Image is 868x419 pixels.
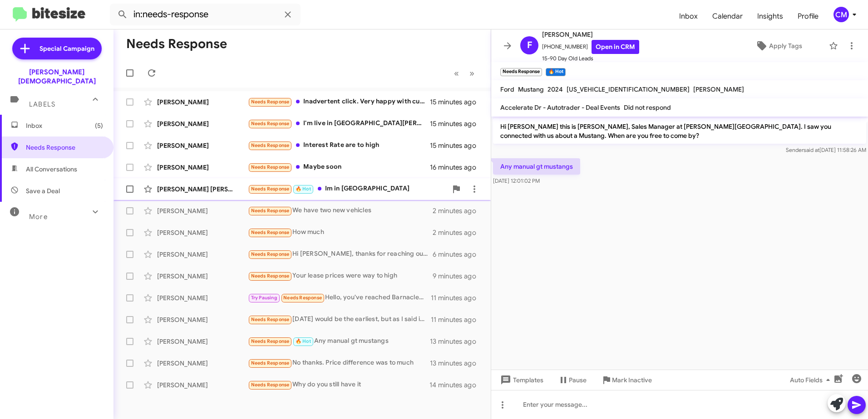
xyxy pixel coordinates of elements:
span: Accelerate Dr - Autotrader - Deal Events [500,103,620,112]
div: I'm live in [GEOGRAPHIC_DATA][PERSON_NAME] so I'm not sure I have Covid now as of this am. I not ... [248,118,430,129]
div: [PERSON_NAME] [157,380,248,390]
span: Labels [29,100,55,108]
span: Needs Response [26,143,103,152]
div: 15 minutes ago [430,141,483,150]
h1: Needs Response [126,37,227,51]
span: 🔥 Hot [296,338,311,344]
span: Needs Response [283,295,322,301]
div: No thanks. Price difference was to much [248,358,430,368]
span: « [454,68,459,79]
div: Im in [GEOGRAPHIC_DATA] [248,184,447,194]
span: Mark Inactive [612,372,652,388]
button: CM [826,7,858,22]
span: More [29,213,48,221]
div: 15 minutes ago [430,119,483,128]
small: Needs Response [500,68,542,76]
a: Inbox [672,3,705,29]
span: Auto Fields [790,372,833,388]
div: [PERSON_NAME] [157,119,248,128]
div: [PERSON_NAME] [PERSON_NAME] [157,185,248,194]
span: [PERSON_NAME] [693,85,744,93]
span: Inbox [26,121,103,130]
div: Maybe soon [248,162,430,172]
span: Needs Response [251,360,290,366]
div: We have two new vehicles [248,205,433,216]
div: CM [833,7,849,22]
div: How much [248,227,433,238]
div: Inadvertent click. Very happy with current vehicle. Thank you. [248,97,430,107]
span: 2024 [547,85,563,93]
input: Search [110,4,301,25]
button: Next [464,64,480,83]
div: Hi [PERSON_NAME], thanks for reaching out. My circumstances have changed a little and the wiser f... [248,249,433,259]
a: Special Campaign [12,38,102,59]
span: Needs Response [251,317,290,322]
div: [PERSON_NAME] [157,228,248,237]
span: 🔥 Hot [296,186,311,192]
div: Hello, you've reached BarnacleBeGone LLC. We are busy underwater at the moment and will get back ... [248,292,431,303]
span: Apply Tags [769,38,802,54]
a: Insights [750,3,790,29]
div: [PERSON_NAME] [157,315,248,324]
span: [DATE] 12:01:02 PM [493,177,540,184]
div: [DATE] would be the earliest, but as I said in my email i Love the GMC HD, but I only have about ... [248,314,431,325]
button: Pause [551,372,594,388]
a: Calendar [705,3,750,29]
span: Needs Response [251,208,290,214]
span: Needs Response [251,99,290,105]
div: [PERSON_NAME] [157,250,248,259]
span: Special Campaign [39,44,94,53]
div: [PERSON_NAME] [157,337,248,346]
p: Any manual gt mustangs [493,158,580,175]
span: Try Pausing [251,295,277,301]
div: 11 minutes ago [431,293,483,302]
span: F [527,38,532,53]
span: Mustang [518,85,544,93]
span: (5) [95,121,103,130]
span: said at [804,146,819,153]
span: Did not respond [624,103,671,112]
div: 13 minutes ago [430,337,483,346]
span: Needs Response [251,229,290,235]
span: Needs Response [251,121,290,127]
div: [PERSON_NAME] [157,163,248,172]
div: 14 minutes ago [429,380,483,390]
div: [PERSON_NAME] [157,272,248,281]
div: 6 minutes ago [433,250,483,259]
div: [PERSON_NAME] [157,293,248,302]
a: Open in CRM [592,40,639,54]
button: Auto Fields [783,372,841,388]
div: [PERSON_NAME] [157,206,248,215]
span: Templates [498,372,543,388]
span: Needs Response [251,164,290,170]
small: 🔥 Hot [546,68,565,76]
span: » [469,68,474,79]
nav: Page navigation example [449,64,480,83]
div: 2 minutes ago [433,228,483,237]
div: Why do you still have it [248,380,429,390]
span: Needs Response [251,186,290,192]
span: Sender [DATE] 11:58:26 AM [786,146,866,153]
button: Apply Tags [732,38,824,54]
div: 15 minutes ago [430,97,483,107]
span: Ford [500,85,514,93]
span: Needs Response [251,338,290,344]
span: [PERSON_NAME] [542,29,639,40]
button: Templates [491,372,551,388]
div: 13 minutes ago [430,359,483,368]
div: 9 minutes ago [433,272,483,281]
span: Needs Response [251,251,290,257]
span: All Conversations [26,165,77,174]
span: 15-90 Day Old Leads [542,54,639,63]
button: Mark Inactive [594,372,659,388]
div: Your lease prices were way to high [248,271,433,281]
div: [PERSON_NAME] [157,97,248,107]
button: Previous [449,64,464,83]
span: Profile [790,3,826,29]
span: Needs Response [251,142,290,148]
div: [PERSON_NAME] [157,359,248,368]
span: Needs Response [251,382,290,388]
